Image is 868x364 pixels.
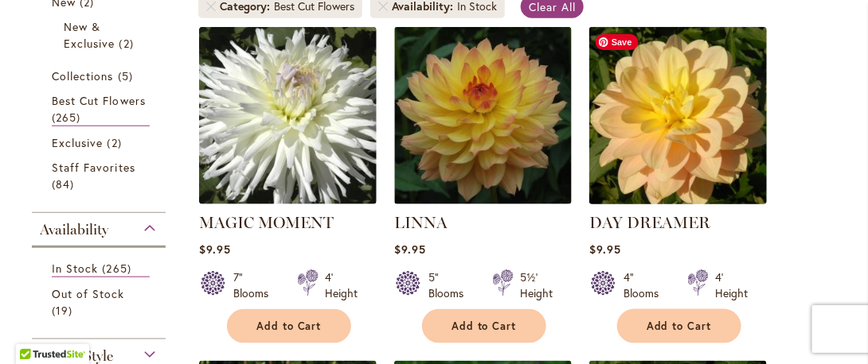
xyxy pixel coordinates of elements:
span: 2 [119,35,138,52]
div: 4' Height [715,269,748,301]
span: 265 [102,260,135,277]
span: 19 [52,302,76,319]
span: Exclusive [52,135,103,150]
span: Add to Cart [647,319,712,333]
a: Exclusive [52,134,150,151]
img: MAGIC MOMENT [199,27,377,204]
span: Collections [52,68,114,83]
img: DAY DREAMER [585,22,772,208]
span: $9.95 [199,242,231,257]
a: Best Cut Flowers [52,92,150,126]
span: Staff Favorites [52,160,135,175]
span: 84 [52,176,78,192]
div: 5½' Height [520,269,553,301]
span: 265 [52,109,84,126]
a: LINNA [394,213,448,232]
span: Out of Stock [52,286,125,301]
button: Add to Cart [617,309,741,343]
iframe: Launch Accessibility Center [12,308,57,352]
span: In Stock [52,261,98,276]
div: 5" Blooms [428,269,473,301]
span: Add to Cart [452,319,517,333]
button: Add to Cart [422,309,546,343]
a: Remove Availability In Stock [378,2,388,11]
a: Remove Category Best Cut Flowers [206,2,216,11]
span: 2 [108,134,126,151]
span: New & Exclusive [64,19,115,51]
a: Out of Stock 19 [52,285,150,319]
a: Staff Favorites [52,159,150,192]
span: Save [596,34,639,50]
div: 7" Blooms [233,269,278,301]
span: Add to Cart [256,319,322,333]
div: 4' Height [325,269,358,301]
a: New &amp; Exclusive [64,18,138,52]
img: LINNA [394,27,572,204]
span: 5 [118,68,137,84]
a: LINNA [394,192,572,207]
a: Collections [52,68,150,84]
span: $9.95 [589,242,621,257]
a: MAGIC MOMENT [199,213,334,232]
a: In Stock 265 [52,260,150,277]
span: Availability [40,221,108,238]
a: DAY DREAMER [589,192,767,207]
a: DAY DREAMER [589,213,710,232]
div: 4" Blooms [624,269,668,301]
a: MAGIC MOMENT [199,192,377,207]
span: $9.95 [394,242,426,257]
button: Add to Cart [227,309,351,343]
span: Best Cut Flowers [52,93,146,108]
